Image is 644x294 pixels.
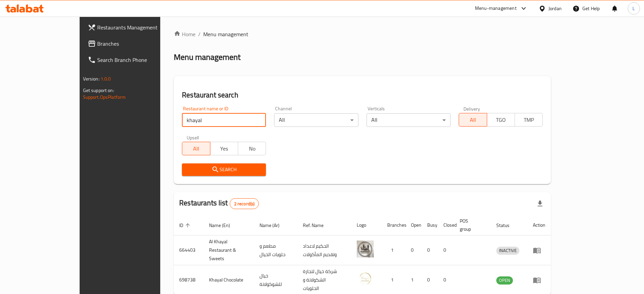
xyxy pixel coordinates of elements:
[632,5,635,12] span: L
[241,144,263,154] span: No
[83,86,114,95] span: Get support on:
[82,52,187,68] a: Search Branch Phone
[254,235,297,265] td: مطعم و حلويات الخيال
[101,74,111,83] span: 1.0.0
[198,30,201,38] li: /
[367,113,451,127] div: All
[532,196,548,212] div: Export file
[422,215,438,235] th: Busy
[459,113,487,127] button: All
[185,144,207,154] span: All
[357,270,374,287] img: Khayal Chocolate
[97,40,182,48] span: Branches
[82,19,187,36] a: Restaurants Management
[97,56,182,64] span: Search Branch Phone
[179,198,259,209] h2: Restaurants list
[460,217,483,233] span: POS group
[496,221,518,229] span: Status
[351,215,382,235] th: Logo
[406,235,422,265] td: 0
[238,142,266,155] button: No
[182,113,266,127] input: Search for restaurant name or ID..
[174,235,204,265] td: 664403
[182,90,543,100] h2: Restaurant search
[382,235,406,265] td: 1
[357,241,374,257] img: Al Khayal Restaurant & Sweets
[182,142,210,155] button: All
[406,215,422,235] th: Open
[496,247,519,254] span: INACTIVE
[533,246,545,254] div: Menu
[179,221,192,229] span: ID
[496,247,519,255] div: INACTIVE
[438,235,454,265] td: 0
[548,5,562,12] div: Jordan
[496,276,513,284] span: OPEN
[463,106,480,111] label: Delivery
[213,144,235,154] span: Yes
[97,23,182,31] span: Restaurants Management
[274,113,358,127] div: All
[475,4,517,13] div: Menu-management
[515,113,543,127] button: TMP
[210,142,238,155] button: Yes
[82,36,187,52] a: Branches
[230,198,259,209] div: Total records count
[533,276,545,284] div: Menu
[297,235,351,265] td: الحكيم لاعداد وتقديم المأكولات
[438,215,454,235] th: Closed
[259,221,288,229] span: Name (Ar)
[462,115,484,125] span: All
[487,113,515,127] button: TGO
[527,215,551,235] th: Action
[303,221,332,229] span: Ref. Name
[174,52,241,63] h2: Menu management
[209,221,239,229] span: Name (En)
[203,30,248,38] span: Menu management
[187,165,261,174] span: Search
[382,215,406,235] th: Branches
[187,135,199,140] label: Upsell
[174,30,551,38] nav: breadcrumb
[204,235,254,265] td: Al Khayal Restaurant & Sweets
[490,115,512,125] span: TGO
[518,115,540,125] span: TMP
[422,235,438,265] td: 0
[83,93,126,101] a: Support.OpsPlatform
[496,276,513,285] div: OPEN
[83,74,100,83] span: Version:
[230,201,259,207] span: 2 record(s)
[182,163,266,176] button: Search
